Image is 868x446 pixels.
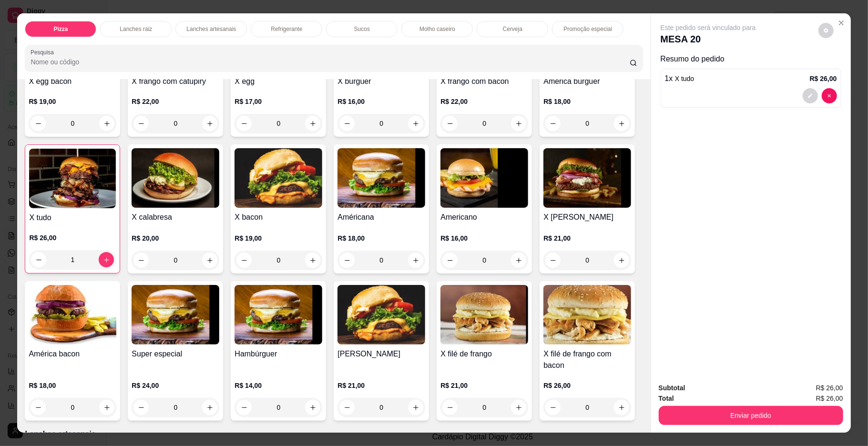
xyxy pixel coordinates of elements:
p: R$ 22,00 [132,97,219,106]
h4: X egg [235,76,322,87]
p: R$ 26,00 [29,233,116,243]
img: product-image [337,285,425,345]
h4: X egg bacon [29,76,116,87]
p: Lanches raiz [120,25,152,33]
button: Close [834,15,849,30]
h4: Hambúrguer [235,348,322,360]
p: R$ 18,00 [543,97,631,106]
img: product-image [235,285,322,345]
img: product-image [29,149,116,208]
p: Refrigerante [271,25,302,33]
p: Molho caseiro [419,25,455,33]
p: MESA 20 [661,32,756,46]
p: R$ 21,00 [543,233,631,243]
h4: X filé de frango [440,348,528,360]
p: Resumo do pedido [661,53,841,65]
p: Sucos [354,25,370,33]
h4: X burguer [337,76,425,87]
p: R$ 19,00 [235,233,322,243]
p: R$ 16,00 [440,233,528,243]
img: product-image [235,148,322,208]
button: Enviar pedido [659,406,843,425]
h4: X tudo [29,212,116,223]
h4: Americano [440,212,528,223]
h4: X filé de frango com bacon [543,348,631,371]
h4: Américana [337,212,425,223]
img: product-image [132,148,219,208]
h4: Super especial [132,348,219,360]
h4: América burguer [543,76,631,87]
p: R$ 16,00 [337,97,425,106]
p: Pizza [53,25,68,33]
h4: X [PERSON_NAME] [543,212,631,223]
span: R$ 26,00 [816,383,843,393]
h4: X calabresa [132,212,219,223]
p: R$ 21,00 [440,381,528,390]
button: decrease-product-quantity [803,88,818,103]
p: R$ 20,00 [132,233,219,243]
p: Este pedido será vinculado para [661,23,756,32]
p: Lanches artesanais [25,428,643,440]
button: decrease-product-quantity [818,23,834,38]
p: 1 x [665,73,694,84]
h4: X frango com bacon [440,76,528,87]
p: R$ 19,00 [29,97,116,106]
img: product-image [543,285,631,345]
button: decrease-product-quantity [822,88,837,103]
p: Promoção especial [563,25,612,33]
img: product-image [440,285,528,345]
img: product-image [543,148,631,208]
h4: América bacon [29,348,116,360]
p: R$ 18,00 [337,233,425,243]
p: R$ 24,00 [132,381,219,390]
p: R$ 14,00 [235,381,322,390]
strong: Total [659,395,674,402]
h4: X bacon [235,212,322,223]
h4: [PERSON_NAME] [337,348,425,360]
img: product-image [440,148,528,208]
p: R$ 18,00 [29,381,116,390]
p: R$ 26,00 [810,74,837,83]
p: R$ 21,00 [337,381,425,390]
img: product-image [29,285,116,345]
label: Pesquisa [31,48,57,56]
p: R$ 17,00 [235,97,322,106]
img: product-image [337,148,425,208]
p: Lanches artesanais [186,25,236,33]
h4: X frango com catupiry [132,76,219,87]
span: R$ 26,00 [816,393,843,404]
p: R$ 26,00 [543,381,631,390]
img: product-image [132,285,219,345]
input: Pesquisa [31,57,629,67]
p: R$ 22,00 [440,97,528,106]
strong: Subtotal [659,384,685,392]
p: Cerveja [503,25,522,33]
span: X tudo [675,75,694,82]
